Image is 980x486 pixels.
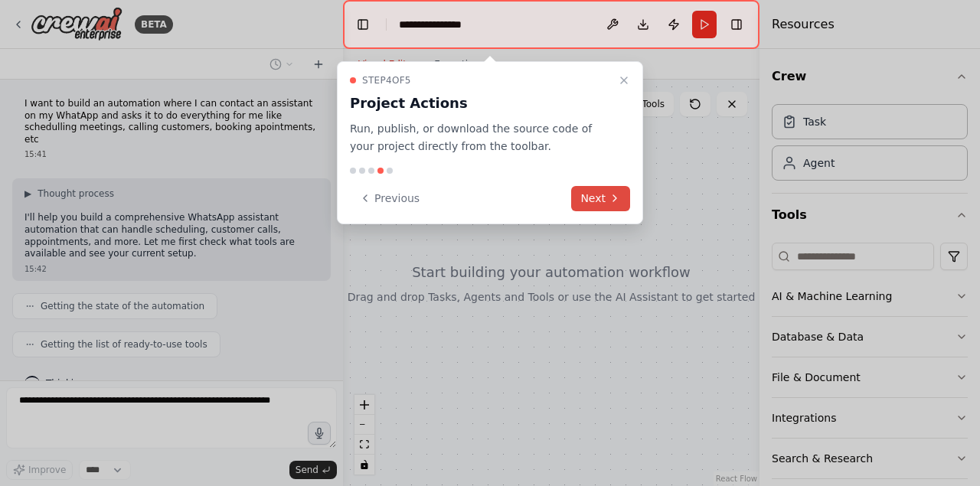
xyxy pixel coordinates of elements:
[350,120,612,155] p: Run, publish, or download the source code of your project directly from the toolbar.
[362,74,411,86] span: Step 4 of 5
[571,186,630,211] button: Next
[350,186,429,211] button: Previous
[350,93,612,114] h3: Project Actions
[615,71,633,90] button: Close walkthrough
[352,14,374,35] button: Hide left sidebar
